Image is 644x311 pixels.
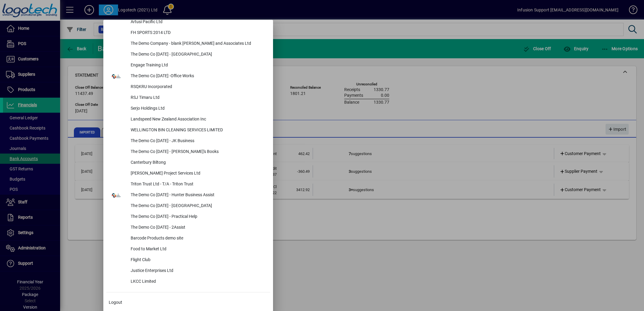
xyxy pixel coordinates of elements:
[126,17,270,28] div: Artusi Pacific Ltd
[126,147,270,157] div: The Demo Co [DATE] - [PERSON_NAME]'s Books
[106,266,270,276] button: Justice Enterprises Ltd
[106,233,270,244] button: Barcode Products demo site
[126,28,270,38] div: FH SPORTS 2014 LTD
[106,255,270,266] button: Flight Club
[126,190,270,201] div: The Demo Co [DATE] - Hunter Business Assist
[126,71,270,82] div: The Demo Co [DATE] -Office Works
[106,103,270,114] button: Serjo Holdings Ltd
[106,297,270,308] button: Logout
[106,28,270,38] button: FH SPORTS 2014 LTD
[126,212,270,222] div: The Demo Co [DATE] - Practical Help
[126,222,270,233] div: The Demo Co [DATE] - 2Assist
[126,276,270,287] div: LKCC Limited
[106,157,270,168] button: Canterbury Biltong
[106,244,270,255] button: Food to Market Ltd
[106,212,270,222] button: The Demo Co [DATE] - Practical Help
[106,82,270,93] button: RSQKRU Incorporated
[106,190,270,201] button: The Demo Co [DATE] - Hunter Business Assist
[126,168,270,179] div: [PERSON_NAME] Project Services Ltd
[126,266,270,276] div: Justice Enterprises Ltd
[126,60,270,71] div: Engage Training Ltd
[106,201,270,212] button: The Demo Co [DATE] - [GEOGRAPHIC_DATA]
[126,114,270,125] div: Landspeed New Zealand Association Inc
[106,222,270,233] button: The Demo Co [DATE] - 2Assist
[126,201,270,212] div: The Demo Co [DATE] - [GEOGRAPHIC_DATA]
[126,125,270,136] div: WELLINGTON BIN CLEANING SERVICES LIMITED
[106,179,270,190] button: Triton Trust Ltd - T/A - Triton Trust
[126,244,270,255] div: Food to Market Ltd
[106,71,270,82] button: The Demo Co [DATE] -Office Works
[126,93,270,103] div: RSJ Timaru Ltd
[106,93,270,103] button: RSJ Timaru Ltd
[106,125,270,136] button: WELLINGTON BIN CLEANING SERVICES LIMITED
[106,38,270,49] button: The Demo Company - blank [PERSON_NAME] and Associates Ltd
[126,38,270,49] div: The Demo Company - blank [PERSON_NAME] and Associates Ltd
[106,49,270,60] button: The Demo Co [DATE] - [GEOGRAPHIC_DATA]
[126,179,270,190] div: Triton Trust Ltd - T/A - Triton Trust
[109,299,122,306] span: Logout
[126,157,270,168] div: Canterbury Biltong
[126,49,270,60] div: The Demo Co [DATE] - [GEOGRAPHIC_DATA]
[126,255,270,266] div: Flight Club
[106,136,270,147] button: The Demo Co [DATE] - JK Business
[106,168,270,179] button: [PERSON_NAME] Project Services Ltd
[126,82,270,93] div: RSQKRU Incorporated
[106,60,270,71] button: Engage Training Ltd
[106,114,270,125] button: Landspeed New Zealand Association Inc
[126,136,270,147] div: The Demo Co [DATE] - JK Business
[126,233,270,244] div: Barcode Products demo site
[106,147,270,157] button: The Demo Co [DATE] - [PERSON_NAME]'s Books
[126,103,270,114] div: Serjo Holdings Ltd
[106,276,270,287] button: LKCC Limited
[106,17,270,28] button: Artusi Pacific Ltd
